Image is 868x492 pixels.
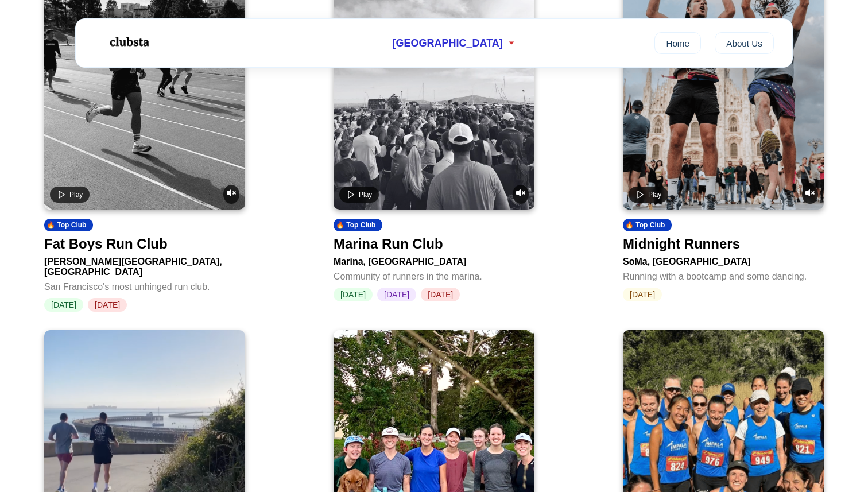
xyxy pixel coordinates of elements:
div: Marina, [GEOGRAPHIC_DATA] [334,252,534,267]
div: Marina Run Club [334,236,443,252]
button: Play video [339,187,379,203]
img: Logo [94,28,163,56]
div: Community of runners in the marina. [334,267,534,282]
a: Home [654,32,701,54]
div: SoMa, [GEOGRAPHIC_DATA] [623,252,824,267]
span: [DATE] [377,288,416,301]
button: Play video [50,187,90,203]
div: 🔥 Top Club [44,219,93,231]
span: Play [359,191,372,199]
button: Play video [629,187,668,203]
div: [PERSON_NAME][GEOGRAPHIC_DATA], [GEOGRAPHIC_DATA] [44,252,245,277]
span: Play [69,191,83,199]
div: Fat Boys Run Club [44,236,168,252]
span: [DATE] [421,288,460,301]
span: [DATE] [334,288,373,301]
div: Midnight Runners [623,236,740,252]
div: 🔥 Top Club [623,219,672,231]
span: Play [648,191,661,199]
button: Unmute video [223,185,239,204]
span: [DATE] [88,298,127,312]
span: [DATE] [44,298,83,312]
div: San Francisco's most unhinged run club. [44,277,245,292]
span: [GEOGRAPHIC_DATA] [392,37,502,49]
button: Unmute video [513,185,529,204]
div: Running with a bootcamp and some dancing. [623,267,824,282]
a: About Us [715,32,774,54]
span: [DATE] [623,288,662,301]
div: 🔥 Top Club [334,219,382,231]
button: Unmute video [802,185,818,204]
